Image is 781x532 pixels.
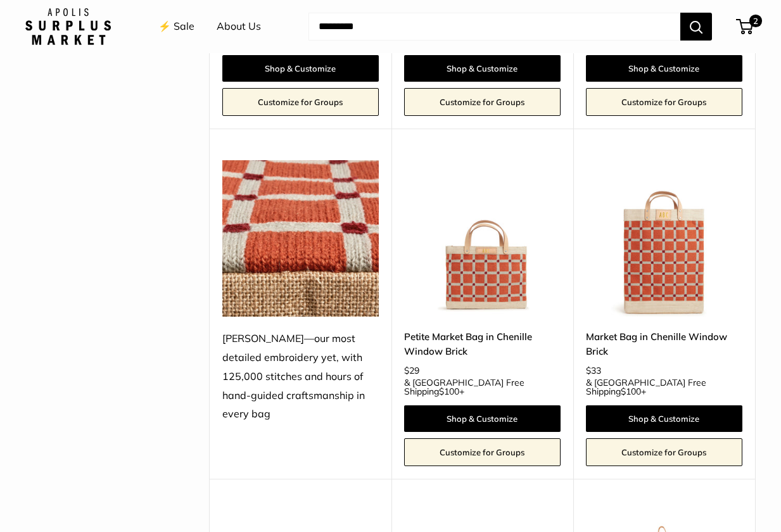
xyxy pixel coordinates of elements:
[586,160,742,317] img: Market Bag in Chenille Window Brick
[586,88,742,116] a: Customize for Groups
[404,405,561,432] a: Shop & Customize
[404,160,561,317] a: Petite Market Bag in Chenille Window BrickPetite Market Bag in Chenille Window Brick
[404,329,561,359] a: Petite Market Bag in Chenille Window Brick
[621,386,641,397] span: $100
[25,8,111,45] img: Apolis: Surplus Market
[404,88,561,116] a: Customize for Groups
[586,55,742,82] a: Shop & Customize
[308,13,680,41] input: Search...
[737,19,753,34] a: 2
[586,160,742,317] a: Market Bag in Chenille Window BrickMarket Bag in Chenille Window Brick
[749,15,762,27] span: 2
[222,55,379,82] a: Shop & Customize
[586,438,742,466] a: Customize for Groups
[222,88,379,116] a: Customize for Groups
[586,329,742,359] a: Market Bag in Chenille Window Brick
[158,17,194,36] a: ⚡️ Sale
[217,17,261,36] a: About Us
[586,405,742,432] a: Shop & Customize
[404,438,561,466] a: Customize for Groups
[439,386,459,397] span: $100
[222,160,379,317] img: Chenille—our most detailed embroidery yet, with 125,000 stitches and hours of hand-guided craftsm...
[680,13,712,41] button: Search
[404,55,561,82] a: Shop & Customize
[222,329,379,424] div: [PERSON_NAME]—our most detailed embroidery yet, with 125,000 stitches and hours of hand-guided cr...
[404,160,561,317] img: Petite Market Bag in Chenille Window Brick
[404,378,561,396] span: & [GEOGRAPHIC_DATA] Free Shipping +
[586,378,742,396] span: & [GEOGRAPHIC_DATA] Free Shipping +
[586,365,601,376] span: $33
[404,365,419,376] span: $29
